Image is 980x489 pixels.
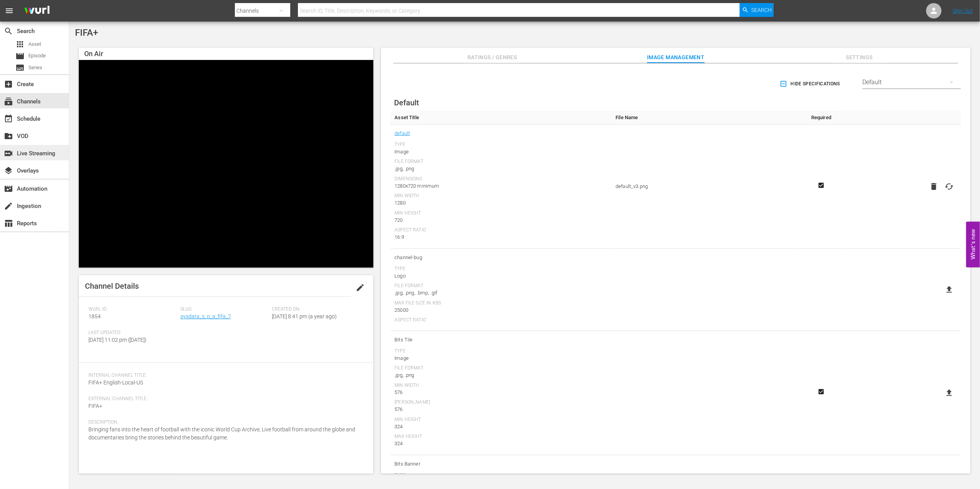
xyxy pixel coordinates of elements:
[15,40,25,49] span: Asset
[740,3,774,17] button: Search
[356,283,365,292] span: edit
[394,317,608,323] div: Aspect Ratio
[394,216,608,224] div: 720
[75,27,98,38] span: FIFA+
[15,63,25,72] span: Series
[463,53,521,62] span: Ratings / Genres
[88,313,101,319] span: 1854
[394,289,608,297] div: .jpg, .png, .bmp, .gif
[394,371,608,379] div: .jpg, .png
[18,2,55,20] img: ans4CAIJ8jUAAAAAAAAAAAAAAAAAAAAAAAAgQb4GAAAAAAAAAAAAAAAAAAAAAAAAJMjXAAAAAAAAAAAAAAAAAAAAAAAAgAT5G...
[781,80,840,88] span: Hide Specifications
[88,426,355,441] span: Bringing fans into the heart of football with the iconic World Cup Archive, Live football from ar...
[15,52,25,61] span: Episode
[5,6,14,15] span: menu
[394,210,608,216] div: Min Height
[391,111,612,125] th: Asset Title
[88,396,360,402] span: External Channel Title:
[88,379,143,386] span: FIFA+ English-Local-US
[394,406,608,413] div: 576
[4,131,13,141] span: VOD
[272,313,337,319] span: [DATE] 8:41 pm (a year ago)
[394,459,608,469] span: Bits Banner
[394,193,608,199] div: Min Width
[953,8,973,14] a: Sign Out
[830,53,888,62] span: Settings
[394,176,608,182] div: Dimensions
[817,388,826,395] svg: Required
[394,182,608,190] div: 1280x720 minimum
[612,111,798,125] th: File Name
[394,159,608,165] div: File Format
[394,272,608,280] div: Logo
[28,40,41,48] span: Asset
[4,97,13,106] span: Channels
[394,199,608,207] div: 1280
[862,72,961,93] div: Default
[4,114,13,123] span: Schedule
[394,354,608,362] div: Image
[88,306,176,313] span: Wurl ID:
[4,184,13,193] span: Automation
[394,283,608,289] div: File Format
[180,313,231,319] a: sysdata_s_p_a_fifa_7
[88,373,360,379] span: Internal Channel Title:
[4,219,13,228] span: Reports
[85,281,139,291] span: Channel Details
[4,149,13,158] span: Live Streaming
[394,335,608,345] span: Bits Tile
[394,417,608,423] div: Min Height
[394,472,608,479] div: Type
[612,125,798,249] td: default_v3.png
[394,253,608,263] span: channel-bug
[4,80,13,89] span: Create
[28,52,46,60] span: Episode
[394,365,608,371] div: File Format
[394,227,608,233] div: Aspect Ratio
[84,50,103,58] span: On Air
[394,440,608,447] div: 324
[394,233,608,241] div: 16:9
[647,53,705,62] span: Image Management
[272,306,360,313] span: Created On:
[394,266,608,272] div: Type
[4,201,13,211] span: Ingestion
[817,182,826,189] svg: Required
[394,383,608,389] div: Min Width
[79,60,373,268] div: Video Player
[28,64,42,72] span: Series
[751,3,772,17] span: Search
[394,300,608,306] div: Max File Size In Kbs
[4,27,13,36] span: Search
[88,403,102,409] span: FIFA+
[394,142,608,148] div: Type
[394,306,608,314] div: 25000
[394,348,608,354] div: Type
[966,222,980,268] button: Open Feedback Widget
[394,128,410,138] a: default
[394,389,608,396] div: 576
[88,337,146,343] span: [DATE] 11:02 pm ([DATE])
[180,306,268,313] span: Slug:
[4,166,13,175] span: Overlays
[351,278,369,297] button: edit
[88,419,360,426] span: Description:
[394,165,608,173] div: .jpg, .png
[394,148,608,156] div: Image
[394,399,608,406] div: [PERSON_NAME]
[798,111,844,125] th: Required
[88,330,176,336] span: Last Updated:
[394,434,608,440] div: Max Height
[394,423,608,431] div: 324
[394,98,419,107] span: Default
[778,73,843,95] button: Hide Specifications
